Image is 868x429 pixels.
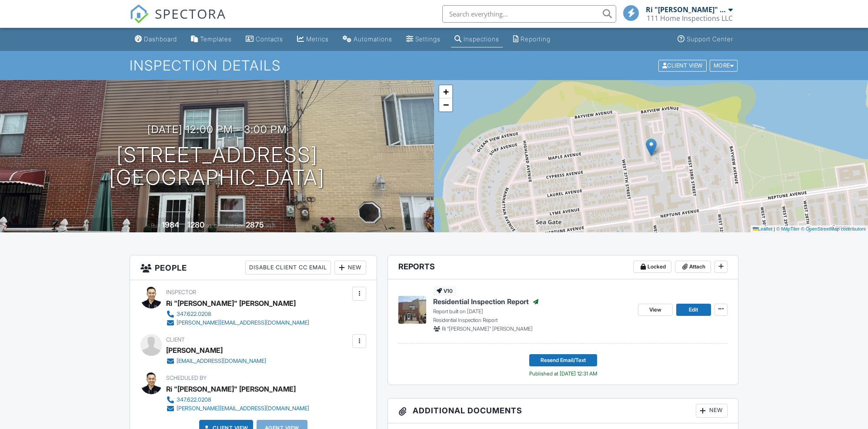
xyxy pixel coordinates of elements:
[166,336,185,343] span: Client
[443,99,449,110] span: −
[246,220,264,229] div: 2875
[166,375,207,381] span: Scheduled By
[256,35,283,43] div: Contacts
[658,60,707,71] div: Client View
[439,98,452,111] a: Zoom out
[166,297,296,310] div: Ri "[PERSON_NAME]" [PERSON_NAME]
[439,85,452,98] a: Zoom in
[151,222,160,229] span: Built
[177,405,309,412] div: [PERSON_NAME][EMAIL_ADDRESS][DOMAIN_NAME]
[130,255,377,280] h3: People
[130,4,149,23] img: The Best Home Inspection Software - Spectora
[155,4,226,23] span: SPECTORA
[294,31,332,47] a: Metrics
[130,12,226,30] a: SPECTORA
[166,344,223,357] div: [PERSON_NAME]
[177,311,211,318] div: 347.622.0208
[177,319,309,326] div: [PERSON_NAME][EMAIL_ADDRESS][DOMAIN_NAME]
[403,31,444,47] a: Settings
[187,220,204,229] div: 1280
[166,404,309,413] a: [PERSON_NAME][EMAIL_ADDRESS][DOMAIN_NAME]
[265,222,276,229] span: sq.ft.
[658,62,709,68] a: Client View
[177,358,266,365] div: [EMAIL_ADDRESS][DOMAIN_NAME]
[242,31,287,47] a: Contacts
[339,31,396,47] a: Automations (Basic)
[245,261,331,275] div: Disable Client CC Email
[753,226,772,231] a: Leaflet
[206,222,218,229] span: sq. ft.
[166,318,309,327] a: [PERSON_NAME][EMAIL_ADDRESS][DOMAIN_NAME]
[334,261,366,275] div: New
[177,396,211,403] div: 347.622.0208
[109,144,325,190] h1: [STREET_ADDRESS] [GEOGRAPHIC_DATA]
[443,86,449,97] span: +
[130,58,738,73] h1: Inspection Details
[187,31,235,47] a: Templates
[710,60,738,71] div: More
[647,14,733,23] div: 111 Home Inspections LLC
[687,35,733,43] div: Support Center
[521,35,551,43] div: Reporting
[442,5,616,23] input: Search everything...
[166,289,196,295] span: Inspector
[674,31,737,47] a: Support Center
[166,382,296,395] div: Ri "[PERSON_NAME]" [PERSON_NAME]
[464,35,499,43] div: Inspections
[147,124,287,135] h3: [DATE] 12:00 pm - 3:00 pm
[415,35,441,43] div: Settings
[306,35,329,43] div: Metrics
[801,226,866,231] a: © OpenStreetMap contributors
[131,31,180,47] a: Dashboard
[226,222,244,229] span: Lot Size
[696,404,728,418] div: New
[166,310,309,318] a: 347.622.0208
[166,357,266,365] a: [EMAIL_ADDRESS][DOMAIN_NAME]
[776,226,800,231] a: © MapTiler
[354,35,392,43] div: Automations
[388,399,738,423] h3: Additional Documents
[144,35,177,43] div: Dashboard
[510,31,554,47] a: Reporting
[646,5,726,14] div: Ri "[PERSON_NAME]" [PERSON_NAME]
[451,31,503,47] a: Inspections
[162,220,179,229] div: 1984
[646,138,657,156] img: Marker
[200,35,232,43] div: Templates
[166,395,309,404] a: 347.622.0208
[774,226,775,231] span: |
